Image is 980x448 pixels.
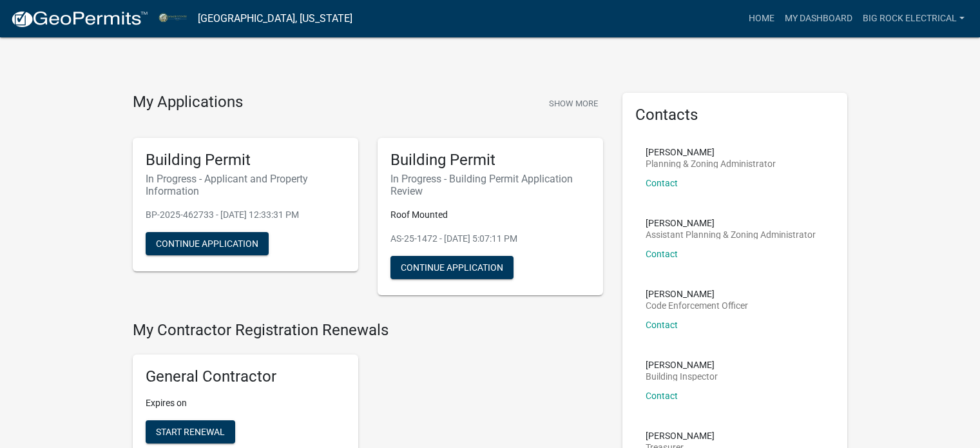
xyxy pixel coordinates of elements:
[146,173,345,197] h6: In Progress - Applicant and Property Information
[646,178,678,188] a: Contact
[390,232,590,246] p: AS-25-1472 - [DATE] 5:07:11 PM
[635,106,835,124] h5: Contacts
[146,367,345,386] h5: General Contractor
[646,159,776,168] p: Planning & Zoning Administrator
[146,396,345,410] p: Expires on
[646,391,678,401] a: Contact
[780,6,858,31] a: My Dashboard
[646,249,678,259] a: Contact
[544,93,603,114] button: Show More
[646,320,678,330] a: Contact
[858,6,970,31] a: Big Rock Electrical
[390,256,514,279] button: Continue Application
[390,208,590,222] p: Roof Mounted
[146,232,269,255] button: Continue Application
[646,372,718,381] p: Building Inspector
[146,151,345,170] h5: Building Permit
[744,6,780,31] a: Home
[646,230,816,239] p: Assistant Planning & Zoning Administrator
[646,360,718,369] p: [PERSON_NAME]
[146,208,345,222] p: BP-2025-462733 - [DATE] 12:33:31 PM
[646,289,748,298] p: [PERSON_NAME]
[390,173,590,197] h6: In Progress - Building Permit Application Review
[646,219,816,228] p: [PERSON_NAME]
[646,301,748,310] p: Code Enforcement Officer
[159,10,187,27] img: Miami County, Indiana
[390,151,590,170] h5: Building Permit
[646,431,715,440] p: [PERSON_NAME]
[646,148,776,157] p: [PERSON_NAME]
[146,420,235,443] button: Start Renewal
[133,93,243,112] h4: My Applications
[133,321,603,340] h4: My Contractor Registration Renewals
[198,8,352,30] a: [GEOGRAPHIC_DATA], [US_STATE]
[156,427,225,437] span: Start Renewal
